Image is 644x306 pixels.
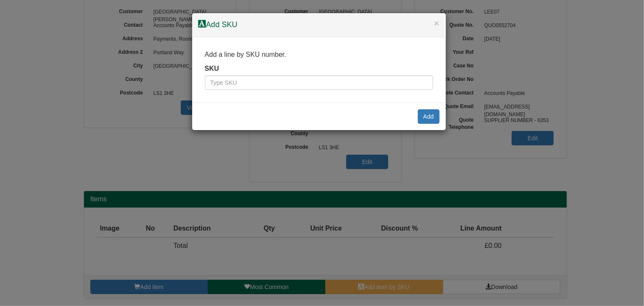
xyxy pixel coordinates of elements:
button: Add [418,109,440,124]
input: Type SKU [205,75,433,90]
button: × [434,19,439,28]
label: SKU [205,64,219,74]
h4: Add SKU [199,19,440,31]
p: Add a line by SKU number. [205,50,433,60]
